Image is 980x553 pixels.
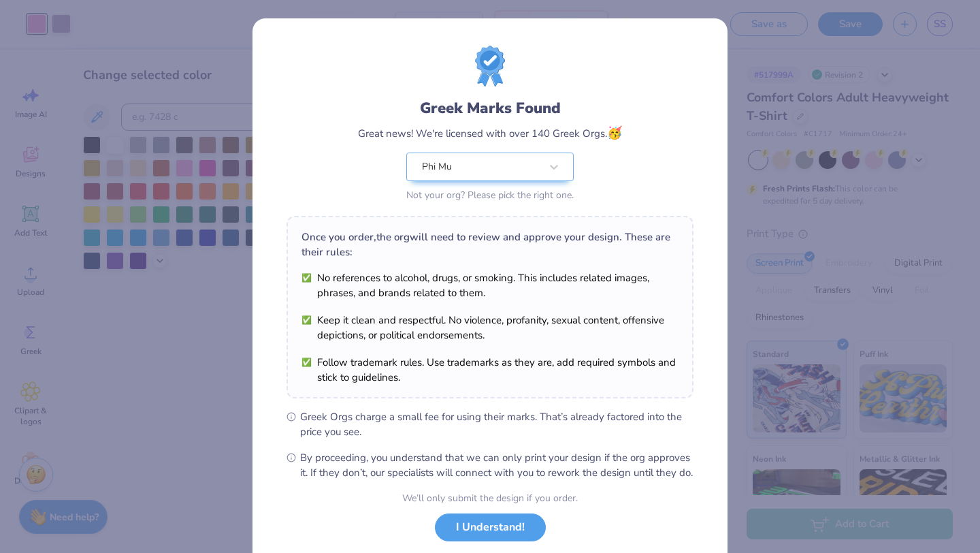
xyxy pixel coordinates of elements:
div: Greek Marks Found [420,97,561,119]
span: Greek Orgs charge a small fee for using their marks. That’s already factored into the price you see. [300,409,693,439]
div: We’ll only submit the design if you order. [402,491,578,505]
span: 🥳 [607,125,622,141]
li: Follow trademark rules. Use trademarks as they are, add required symbols and stick to guidelines. [301,355,679,385]
div: Not your org? Please pick the right one. [406,188,574,202]
div: Once you order, the org will need to review and approve your design. These are their rules: [301,230,679,259]
button: I Understand! [435,513,546,541]
li: No references to alcohol, drugs, or smoking. This includes related images, phrases, and brands re... [301,270,679,300]
span: By proceeding, you understand that we can only print your design if the org approves it. If they ... [300,450,693,480]
img: License badge [475,46,505,86]
li: Keep it clean and respectful. No violence, profanity, sexual content, offensive depictions, or po... [301,313,679,343]
div: Great news! We're licensed with over 140 Greek Orgs. [358,124,622,142]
